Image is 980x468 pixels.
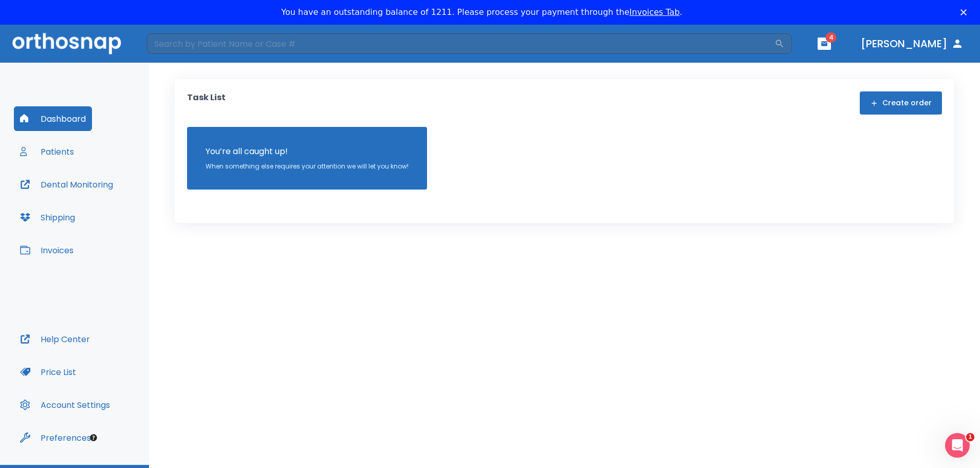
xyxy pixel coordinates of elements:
[147,33,774,54] input: Search by Patient Name or Case #
[966,433,974,441] span: 1
[945,433,970,458] iframe: Intercom live chat
[860,91,942,115] button: Create order
[12,33,121,54] img: Orthosnap
[826,32,837,43] span: 4
[14,392,116,417] button: Account Settings
[14,327,96,351] button: Help Center
[960,9,971,15] div: Close
[281,7,682,17] div: You have an outstanding balance of 1211. Please process your payment through the .
[14,360,82,384] button: Price List
[14,425,97,450] button: Preferences
[14,238,80,263] button: Invoices
[14,172,119,197] button: Dental Monitoring
[14,139,80,164] button: Patients
[14,106,92,131] button: Dashboard
[206,145,409,158] p: You’re all caught up!
[206,162,409,171] p: When something else requires your attention we will let you know!
[857,34,968,53] button: [PERSON_NAME]
[187,91,226,115] p: Task List
[630,7,680,17] a: Invoices Tab
[89,433,98,442] div: Tooltip anchor
[14,205,81,230] button: Shipping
